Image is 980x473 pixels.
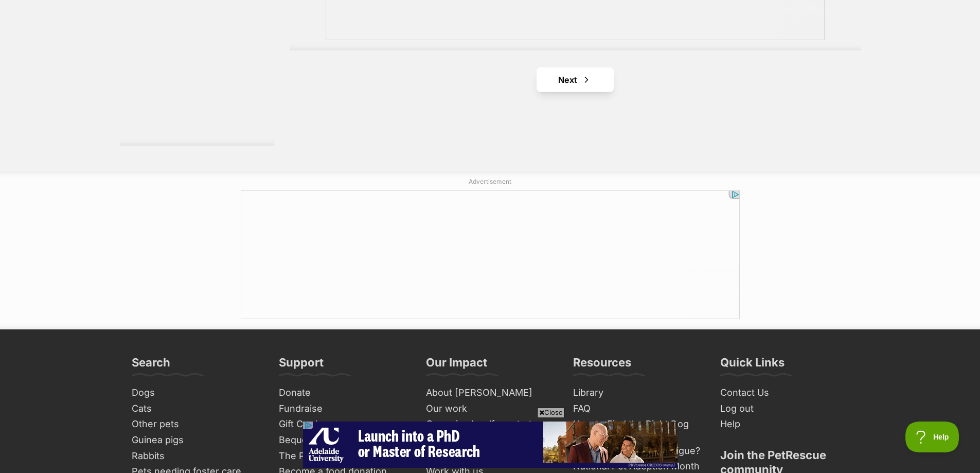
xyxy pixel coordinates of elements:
[569,385,706,401] a: Library
[716,385,853,401] a: Contact Us
[720,355,785,376] h3: Quick Links
[573,355,631,376] h3: Resources
[716,416,853,432] a: Help
[491,1,498,8] img: adc.png
[128,432,264,448] a: Guinea pigs
[422,385,559,401] a: About [PERSON_NAME]
[275,432,412,448] a: Bequests
[128,385,264,401] a: Dogs
[275,385,412,401] a: Donate
[132,355,170,376] h3: Search
[241,190,740,319] iframe: Advertisement
[716,401,853,417] a: Log out
[290,67,861,92] nav: Pagination
[128,448,264,464] a: Rabbits
[537,67,614,92] a: Next page
[905,422,959,452] iframe: Help Scout Beacon - Open
[128,416,264,432] a: Other pets
[303,422,678,468] iframe: Advertisement
[422,401,559,417] a: Our work
[279,355,324,376] h3: Support
[537,407,565,417] span: Close
[275,401,412,417] a: Fundraise
[275,416,412,432] a: Gift Cards
[569,401,706,417] a: FAQ
[426,355,487,376] h3: Our Impact
[128,401,264,417] a: Cats
[275,448,412,464] a: The PetRescue Bookshop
